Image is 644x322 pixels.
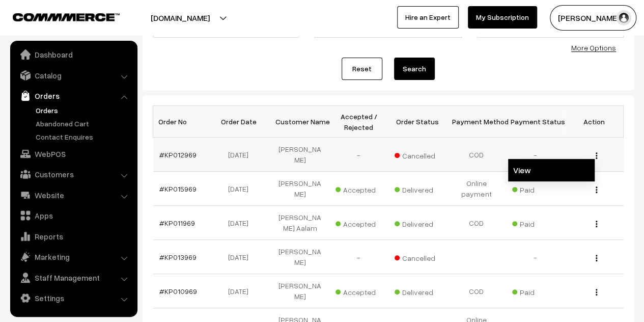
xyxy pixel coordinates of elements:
[13,227,134,246] a: Reports
[395,250,445,263] span: Cancelled
[616,10,631,25] img: user
[329,138,388,172] td: -
[159,253,197,261] a: #KP013969
[447,172,506,206] td: Online payment
[13,248,134,266] a: Marketing
[596,186,597,193] img: Menu
[13,145,134,163] a: WebPOS
[596,255,597,261] img: Menu
[565,106,624,138] th: Action
[447,206,506,240] td: COD
[271,106,330,138] th: Customer Name
[212,138,271,172] td: [DATE]
[159,219,195,227] a: #KP011969
[13,289,134,307] a: Settings
[212,274,271,308] td: [DATE]
[13,165,134,183] a: Customers
[13,13,120,21] img: COMMMERCE
[271,206,330,240] td: [PERSON_NAME] Aalam
[329,106,388,138] th: Accepted / Rejected
[447,106,506,138] th: Payment Method
[571,43,616,52] a: More Options
[153,106,212,138] th: Order No
[13,206,134,225] a: Apps
[512,182,563,195] span: Paid
[13,10,102,22] a: COMMMERCE
[335,216,386,229] span: Accepted
[468,6,537,29] a: My Subscription
[33,131,134,142] a: Contact Enquires
[212,106,271,138] th: Order Date
[335,182,386,195] span: Accepted
[395,284,445,298] span: Delivered
[271,274,330,308] td: [PERSON_NAME]
[395,182,445,195] span: Delivered
[212,206,271,240] td: [DATE]
[271,138,330,172] td: [PERSON_NAME]
[159,287,197,296] a: #KP010969
[506,240,565,274] td: -
[159,150,197,159] a: #KP012969
[550,5,636,31] button: [PERSON_NAME]
[596,289,597,296] img: Menu
[388,106,447,138] th: Order Status
[335,284,386,298] span: Accepted
[13,45,134,64] a: Dashboard
[13,186,134,204] a: Website
[395,216,445,229] span: Delivered
[33,118,134,129] a: Abandoned Cart
[33,105,134,116] a: Orders
[397,6,459,29] a: Hire an Expert
[512,216,563,229] span: Paid
[512,284,563,298] span: Paid
[508,159,595,181] a: View
[447,138,506,172] td: COD
[596,152,597,159] img: Menu
[271,172,330,206] td: [PERSON_NAME]
[394,58,435,80] button: Search
[596,221,597,227] img: Menu
[395,148,445,161] span: Cancelled
[13,66,134,85] a: Catalog
[13,87,134,105] a: Orders
[506,106,565,138] th: Payment Status
[506,138,565,172] td: -
[329,240,388,274] td: -
[342,58,382,80] a: Reset
[212,240,271,274] td: [DATE]
[13,269,134,287] a: Staff Management
[212,172,271,206] td: [DATE]
[159,184,197,193] a: #KP015969
[115,5,245,31] button: [DOMAIN_NAME]
[271,240,330,274] td: [PERSON_NAME]
[447,274,506,308] td: COD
